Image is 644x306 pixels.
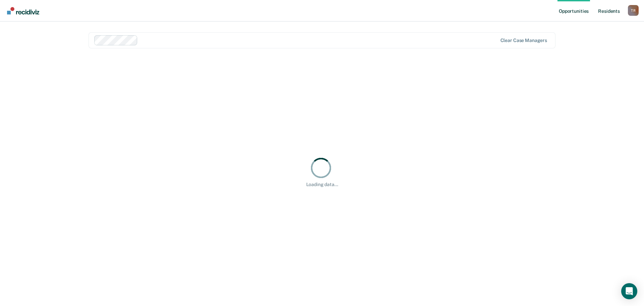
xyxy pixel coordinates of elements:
[621,283,637,299] div: Open Intercom Messenger
[628,5,639,16] button: Profile dropdown button
[7,7,39,14] img: Recidiviz
[628,5,639,16] div: T R
[306,182,338,187] div: Loading data...
[500,38,547,43] div: Clear case managers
